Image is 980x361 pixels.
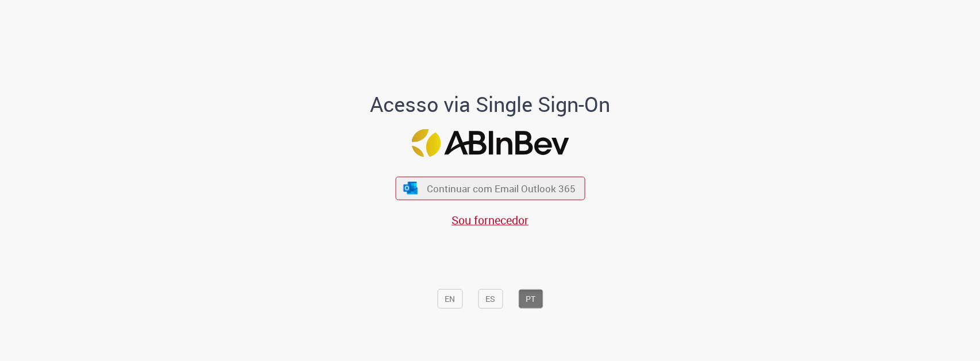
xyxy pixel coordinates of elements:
[518,289,543,308] button: PT
[411,129,569,157] img: Logo ABInBev
[478,289,503,308] button: ES
[395,177,585,200] button: ícone Azure/Microsoft 360 Continuar com Email Outlook 365
[452,212,528,228] a: Sou fornecedor
[437,289,462,308] button: EN
[331,92,650,115] h1: Acesso via Single Sign-On
[403,182,419,194] img: ícone Azure/Microsoft 360
[427,182,576,195] span: Continuar com Email Outlook 365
